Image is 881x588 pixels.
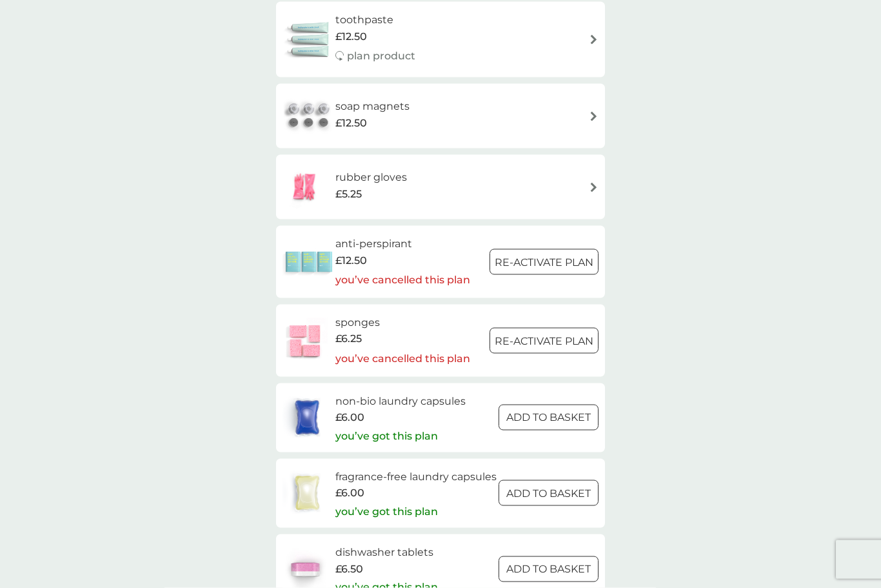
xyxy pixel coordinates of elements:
[282,318,328,363] img: sponges
[282,471,332,516] img: fragrance-free laundry capsules
[335,272,470,289] p: you’ve cancelled this plan
[589,183,599,192] img: arrow right
[490,328,599,354] button: Re-activate Plan
[499,480,599,506] button: ADD TO BASKET
[335,186,362,203] span: £5.25
[506,485,591,502] p: ADD TO BASKET
[495,254,593,271] p: Re-activate Plan
[335,393,466,410] h6: non-bio laundry capsules
[282,94,335,139] img: soap magnets
[495,333,593,350] p: Re-activate Plan
[335,314,470,331] h6: sponges
[506,561,591,578] p: ADD TO BASKET
[335,115,367,132] span: £12.50
[282,17,335,63] img: toothpaste
[282,239,335,285] img: anti-perspirant
[335,330,362,347] span: £6.25
[347,48,415,65] p: plan product
[335,485,364,502] span: £6.00
[335,503,438,520] p: you’ve got this plan
[589,112,599,121] img: arrow right
[506,409,591,426] p: ADD TO BASKET
[335,12,415,28] h6: toothpaste
[335,544,438,561] h6: dishwasher tablets
[335,561,363,578] span: £6.50
[282,165,328,210] img: rubber gloves
[335,28,367,45] span: £12.50
[335,98,410,115] h6: soap magnets
[335,350,470,367] p: you’ve cancelled this plan
[335,169,407,186] h6: rubber gloves
[335,469,497,485] h6: fragrance-free laundry capsules
[490,249,599,275] button: Re-activate Plan
[589,35,599,45] img: arrow right
[335,236,470,252] h6: anti-perspirant
[335,428,438,445] p: you’ve got this plan
[282,395,332,440] img: non-bio laundry capsules
[335,252,367,269] span: £12.50
[499,405,599,431] button: ADD TO BASKET
[499,556,599,582] button: ADD TO BASKET
[335,409,364,426] span: £6.00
